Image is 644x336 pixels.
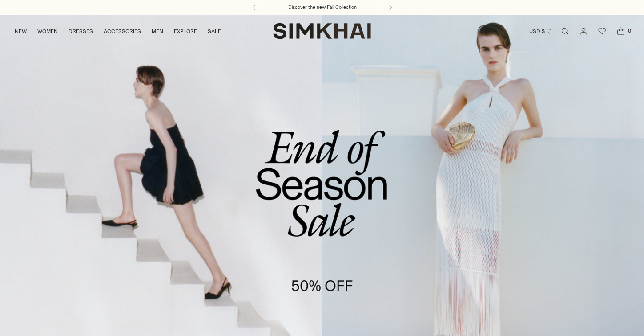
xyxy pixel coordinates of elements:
[556,22,574,40] a: Open search modal
[68,21,93,41] a: DRESSES
[37,21,58,41] a: WOMEN
[593,22,611,40] a: Wishlist
[174,21,197,41] a: EXPLORE
[625,27,633,35] span: 0
[152,21,163,41] a: MEN
[612,22,630,40] a: Open cart modal
[208,21,221,41] a: SALE
[273,22,371,40] a: SIMKHAI
[15,21,27,41] a: NEW
[575,22,592,40] a: Go to the account page
[104,21,141,41] a: ACCESSORIES
[288,4,357,11] a: Discover the new Fall Collection
[529,21,553,41] button: USD $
